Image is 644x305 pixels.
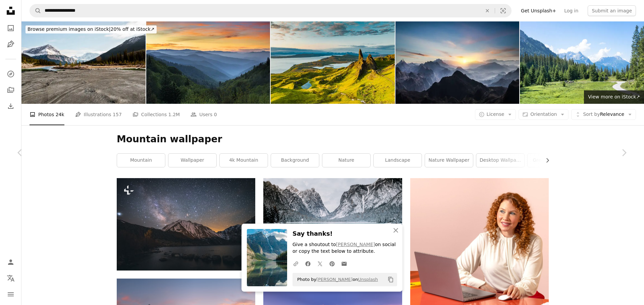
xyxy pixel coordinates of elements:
a: Share on Pinterest [326,257,338,270]
a: desktop wallpaper [476,154,524,167]
span: Orientation [530,111,557,117]
a: View more on iStock↗ [584,90,644,104]
span: 1.2M [168,111,180,118]
img: Sunrise Landscape Great Smoky Mountains National Park Gatlinburg TN [146,21,270,104]
span: Photo by on [294,274,378,285]
a: Next [604,121,644,185]
a: Get Unsplash+ [517,5,560,16]
a: Unsplash [358,277,378,282]
a: nature [322,154,370,167]
a: mountain [117,154,165,167]
button: Copy to clipboard [385,274,396,285]
span: Sort by [583,111,600,117]
span: License [487,111,504,117]
img: empty dirt beach with traces against Canadian Rockies [21,21,146,104]
button: Submit an image [588,5,636,16]
button: Clear [480,4,495,17]
a: background [271,154,319,167]
a: Download History [4,99,17,113]
a: body of water and snow-covered mountains during daytime [263,221,402,227]
span: 0 [214,111,217,118]
a: Log in [560,5,582,16]
img: body of water and snow-covered mountains during daytime [263,178,402,271]
a: Illustrations 157 [75,104,122,125]
span: 20% off at iStock ↗ [28,26,155,32]
h1: Mountain wallpaper [117,133,549,145]
a: wallpaper [168,154,216,167]
a: [PERSON_NAME] [336,242,375,247]
a: Share on Facebook [302,257,314,270]
a: Collections 1.2M [132,104,180,125]
a: green mountain [528,154,576,167]
a: the night sky over a mountain range and a lake [117,221,255,227]
a: Explore [4,67,17,81]
button: Search Unsplash [30,4,41,17]
a: landscape [374,154,422,167]
span: View more on iStock ↗ [588,94,640,99]
h3: Say thanks! [292,229,397,239]
span: Relevance [583,111,624,118]
a: Collections [4,83,17,97]
a: 4k mountain [220,154,268,167]
a: nature wallpaper [425,154,473,167]
a: Browse premium images on iStock|20% off at iStock↗ [21,21,161,37]
span: Browse premium images on iStock | [28,26,110,32]
a: [PERSON_NAME] [316,277,353,282]
button: Language [4,272,17,285]
button: Orientation [519,109,569,120]
a: Users 0 [191,104,217,125]
button: Sort byRelevance [571,109,636,120]
span: 157 [113,111,122,118]
form: Find visuals sitewide [30,4,512,17]
button: License [475,109,516,120]
a: Photos [4,21,17,35]
img: Beautiful alpine landscape [520,21,644,104]
button: scroll list to the right [541,154,549,167]
a: Log in / Sign up [4,255,17,269]
img: the night sky over a mountain range and a lake [117,178,255,270]
img: Aerial view of misty mountains at sunrise [395,21,520,104]
p: Give a shoutout to on social or copy the text below to attribute. [292,241,397,255]
a: Illustrations [4,37,17,51]
button: Menu [4,288,17,301]
img: Drone View Over Old Man Of Storr, Isle Of Skye, Scotland [271,21,395,104]
a: Share on Twitter [314,257,326,270]
button: Visual search [495,4,511,17]
a: Share over email [338,257,350,270]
